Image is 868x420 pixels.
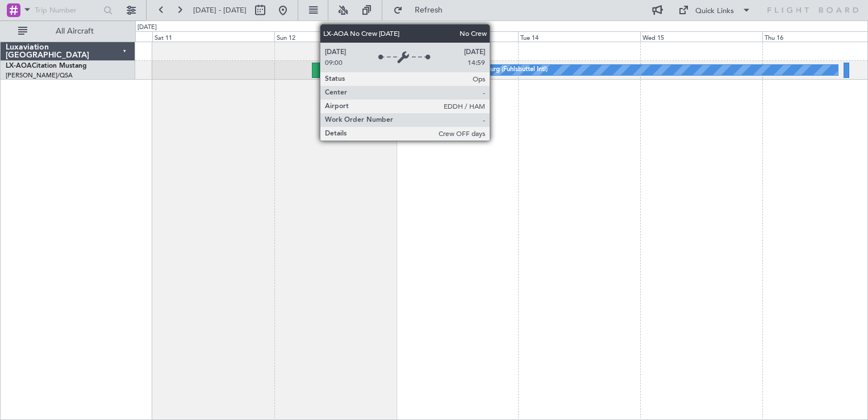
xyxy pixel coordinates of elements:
[6,63,32,69] span: LX-AOA
[445,61,548,79] div: No Crew Hamburg (Fuhlsbuttel Intl)
[12,22,123,40] button: All Aircraft
[695,6,734,17] div: Quick Links
[673,1,757,19] button: Quick Links
[152,31,274,42] div: Sat 11
[30,27,120,35] span: All Aircraft
[6,63,87,69] a: LX-AOACitation Mustang
[405,6,453,14] span: Refresh
[274,31,397,42] div: Sun 12
[193,5,247,15] span: [DATE] - [DATE]
[640,31,762,42] div: Wed 15
[6,71,73,80] a: [PERSON_NAME]/QSA
[137,23,157,32] div: [DATE]
[397,31,519,42] div: Mon 13
[35,2,100,19] input: Trip Number
[518,31,640,42] div: Tue 14
[388,1,456,19] button: Refresh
